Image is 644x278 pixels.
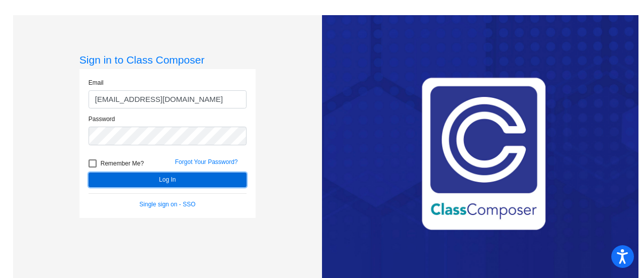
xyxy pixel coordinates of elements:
h3: Sign in to Class Composer [79,53,256,66]
button: Log In [89,173,247,187]
label: Email [89,78,104,87]
a: Forgot Your Password? [175,158,238,165]
a: Single sign on - SSO [139,201,195,208]
span: Remember Me? [101,157,144,170]
label: Password [89,115,115,124]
